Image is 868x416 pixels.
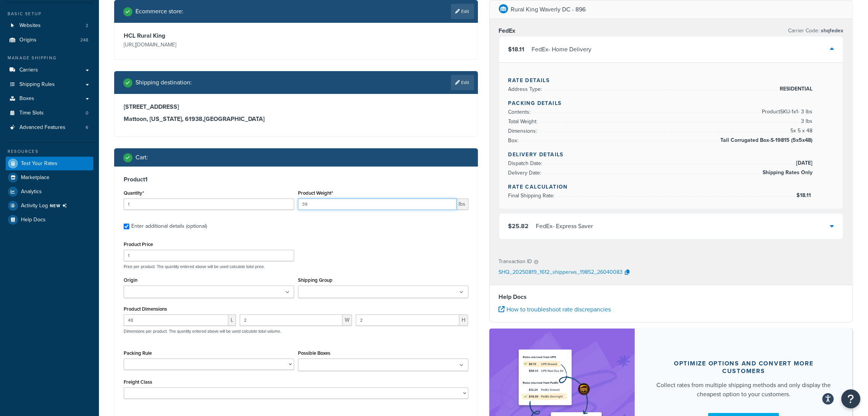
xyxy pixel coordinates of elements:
span: $18.11 [508,45,525,54]
label: Quantity* [124,190,144,196]
label: Product Price [124,241,153,247]
a: Help Docs [6,213,93,227]
li: Websites [6,19,93,33]
h2: Ecommerce store : [135,8,183,15]
span: Address Type: [508,85,544,93]
span: NEW [50,203,70,209]
span: Help Docs [21,217,46,223]
span: W [342,314,352,326]
span: 2 [86,22,88,29]
span: Activity Log [21,201,70,211]
h3: [STREET_ADDRESS] [124,103,468,111]
span: Shipping Rules [19,81,55,88]
h4: Help Docs [499,292,844,302]
p: Price per product. The quantity entered above will be used calculate total price. [122,264,470,269]
a: Edit [451,75,474,90]
input: Enter additional details (optional) [124,224,129,229]
h4: Rate Details [508,76,834,84]
li: [object Object] [6,199,93,213]
span: 0 [86,110,88,116]
a: Carriers [6,63,93,77]
a: Origins248 [6,33,93,47]
a: Activity LogNEW [6,199,93,213]
p: Carrier Code: [788,25,843,36]
p: Transaction ID [499,256,532,267]
div: FedEx - Express Saver [536,221,593,232]
span: 5 x 5 x 48 [789,126,813,135]
span: Tall Corrugated Box-S-19815 (5x5x48) [719,136,813,145]
span: Carriers [19,67,38,73]
h4: Rate Calculation [508,183,834,191]
span: Origins [19,37,37,43]
a: Edit [451,4,474,19]
a: Boxes [6,92,93,106]
h3: HCL Rural King [124,32,294,40]
span: RESIDENTIAL [778,84,813,94]
span: Advanced Features [19,124,65,131]
button: Open Resource Center [841,389,860,408]
a: Test Your Rates [6,157,93,170]
span: [DATE] [795,159,813,168]
a: How to troubleshoot rate discrepancies [499,305,611,314]
div: Collect rates from multiple shipping methods and only display the cheapest option to your customers. [653,381,835,399]
span: Total Weight: [508,117,540,125]
span: H [459,314,468,326]
a: Advanced Features6 [6,121,93,135]
p: Rural King Waverly DC - 896 [511,4,586,15]
a: Marketplace [6,171,93,184]
span: shqfedex [819,27,843,35]
span: L [228,314,236,326]
h3: FedEx [499,27,516,35]
input: 0.0 [124,198,294,210]
span: Product SKU-1 x 1 - 3 lbs [760,107,813,116]
span: Analytics [21,189,42,195]
span: Marketplace [21,175,49,181]
p: Dimensions per product. The quantity entered above will be used calculate total volume. [122,329,281,334]
span: Dimensions: [508,127,539,135]
li: Origins [6,33,93,47]
span: Test Your Rates [21,160,57,167]
span: Box: [508,137,521,144]
h4: Packing Details [508,99,834,107]
input: 0.00 [298,198,457,210]
div: Optimize options and convert more customers [653,360,835,375]
span: Time Slots [19,110,44,116]
span: Final Shipping Rate: [508,192,557,200]
a: Time Slots0 [6,106,93,120]
span: Delivery Date: [508,169,543,177]
label: Product Dimensions [124,306,167,312]
span: Websites [19,22,41,29]
span: 3 lbs [800,117,813,126]
h2: Cart : [135,154,148,161]
label: Product Weight* [298,190,333,196]
span: lbs [457,198,468,210]
label: Packing Rule [124,350,152,356]
span: Shipping Rates Only [761,168,813,177]
div: Manage Shipping [6,55,93,61]
span: Contents: [508,108,533,116]
span: 6 [86,124,88,131]
span: Boxes [19,95,34,102]
span: $18.11 [796,191,813,199]
div: Enter additional details (optional) [131,221,207,232]
label: Shipping Group [298,277,333,283]
span: $25.82 [508,222,529,230]
p: SHQ_20250819_1612_shipperws_19852_26040083 [499,267,623,278]
p: [URL][DOMAIN_NAME] [124,40,294,50]
div: Basic Setup [6,11,93,17]
h3: Product 1 [124,176,468,183]
li: Advanced Features [6,121,93,135]
label: Freight Class [124,379,152,385]
a: Shipping Rules [6,78,93,92]
a: Analytics [6,185,93,198]
li: Time Slots [6,106,93,120]
h2: Shipping destination : [135,79,192,86]
h3: Mattoon, [US_STATE], 61938 , [GEOGRAPHIC_DATA] [124,115,468,123]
